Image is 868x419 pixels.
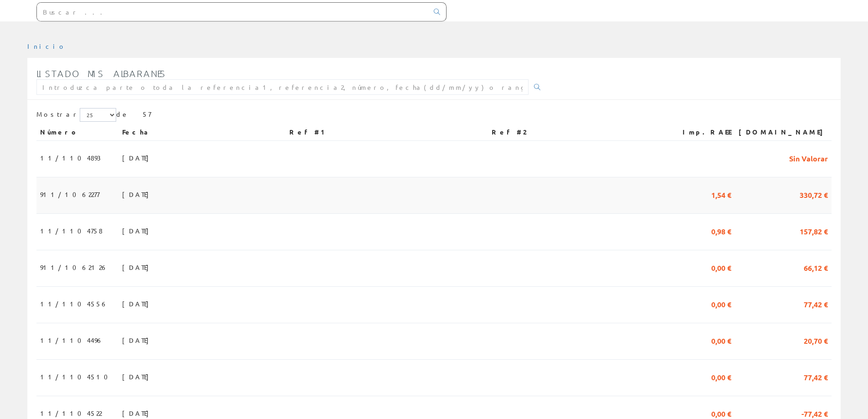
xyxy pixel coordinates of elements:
[40,223,103,238] span: 11/1104758
[80,108,116,122] select: Mostrar
[804,259,828,275] span: 66,12 €
[122,296,154,311] span: [DATE]
[735,124,832,140] th: [DOMAIN_NAME]
[40,369,113,384] span: 11/1104510
[37,3,428,21] input: Buscar ...
[122,150,154,166] span: [DATE]
[36,68,166,79] span: Listado mis albaranes
[122,332,154,348] span: [DATE]
[711,186,731,202] span: 1,54 €
[36,108,116,122] label: Mostrar
[118,124,286,140] th: Fecha
[804,296,828,311] span: 77,42 €
[122,186,154,202] span: [DATE]
[40,186,99,202] span: 911/1062277
[488,124,667,140] th: Ref #2
[36,79,529,95] input: Introduzca parte o toda la referencia1, referencia2, número, fecha(dd/mm/yy) o rango de fechas(dd...
[711,369,731,384] span: 0,00 €
[40,296,108,311] span: 11/1104556
[122,223,154,238] span: [DATE]
[40,150,101,166] span: 11/1104893
[667,124,735,140] th: Imp.RAEE
[800,223,828,238] span: 157,82 €
[711,259,731,275] span: 0,00 €
[40,332,103,348] span: 11/1104496
[36,108,832,124] div: de 57
[286,124,488,140] th: Ref #1
[122,369,154,384] span: [DATE]
[711,332,731,348] span: 0,00 €
[804,332,828,348] span: 20,70 €
[711,296,731,311] span: 0,00 €
[40,259,108,275] span: 911/1062126
[27,42,66,50] a: Inicio
[804,369,828,384] span: 77,42 €
[789,150,828,166] span: Sin Valorar
[711,223,731,238] span: 0,98 €
[122,259,154,275] span: [DATE]
[36,124,118,140] th: Número
[800,186,828,202] span: 330,72 €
